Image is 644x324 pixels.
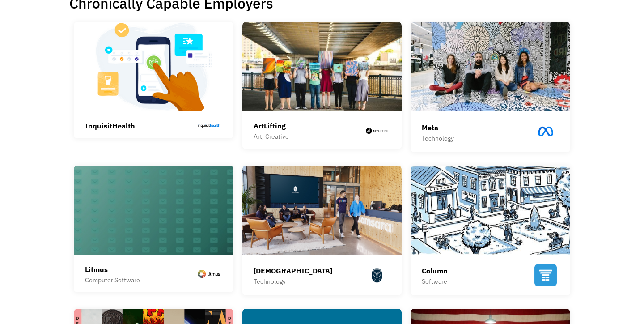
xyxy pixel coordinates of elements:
div: Litmus [85,264,140,275]
a: ArtLiftingArt, Creative [242,22,402,149]
div: [DEMOGRAPHIC_DATA] [254,265,332,276]
div: Software [422,276,448,287]
a: MetaTechnology [411,22,570,152]
div: InquisitHealth [85,120,135,131]
div: Art, Creative [254,131,289,142]
a: ColumnSoftware [411,166,570,296]
a: [DEMOGRAPHIC_DATA]Technology [242,166,402,296]
div: Computer Software [85,275,140,286]
div: Technology [254,276,332,287]
div: Column [422,265,448,276]
a: InquisitHealth [74,22,233,138]
div: Meta [422,122,454,133]
a: LitmusComputer Software [74,166,233,293]
div: Technology [422,133,454,144]
div: ArtLifting [254,120,289,131]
